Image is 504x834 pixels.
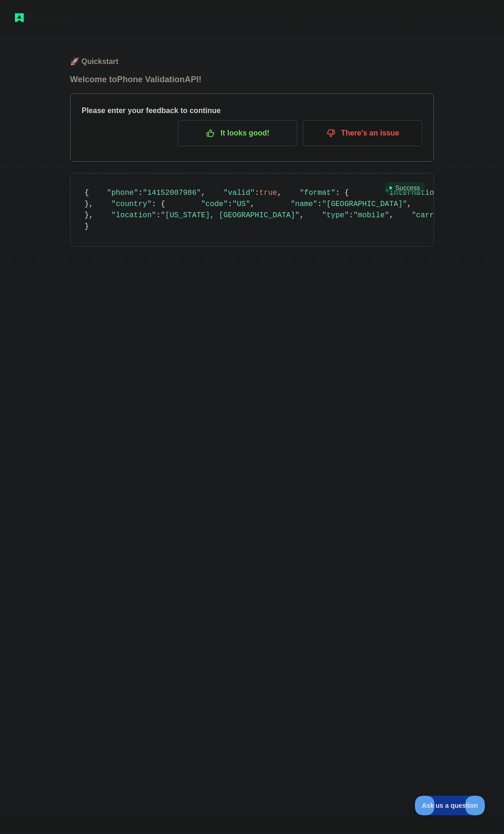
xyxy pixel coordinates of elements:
span: "[GEOGRAPHIC_DATA]" [322,200,407,208]
span: , [277,189,282,197]
button: There's an issue [303,120,422,146]
span: true [259,189,277,197]
span: "phone" [107,189,138,197]
span: : [349,211,354,220]
span: "[US_STATE], [GEOGRAPHIC_DATA]" [161,211,300,220]
span: { [84,189,89,197]
span: : [255,189,259,197]
span: "code" [201,200,228,208]
span: "14152007986" [143,189,201,197]
span: : [317,200,322,208]
button: It looks good! [178,120,297,146]
span: "valid" [224,189,255,197]
span: "international" [385,189,452,197]
p: There's an issue [310,125,415,141]
span: "format" [300,189,336,197]
img: Abstract logo [15,11,75,24]
span: "type" [322,211,349,220]
span: : { [336,189,349,197]
span: , [407,200,412,208]
span: "name" [291,200,318,208]
p: It looks good! [185,125,290,141]
span: "mobile" [353,211,389,220]
h1: Welcome to Phone Validation API! [70,73,434,86]
span: , [250,200,255,208]
span: , [300,211,304,220]
span: "country" [112,200,152,208]
span: : [156,211,161,220]
span: , [389,211,394,220]
span: : [138,189,143,197]
span: "location" [112,211,156,220]
span: "carrier" [412,211,452,220]
span: , [201,189,206,197]
iframe: Toggle Customer Support [415,796,485,815]
h3: Please enter your feedback to continue [82,105,422,116]
span: "US" [232,200,250,208]
h1: 🚀 Quickstart [70,37,434,73]
span: Success [385,182,425,193]
span: : { [152,200,165,208]
span: : [228,200,232,208]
